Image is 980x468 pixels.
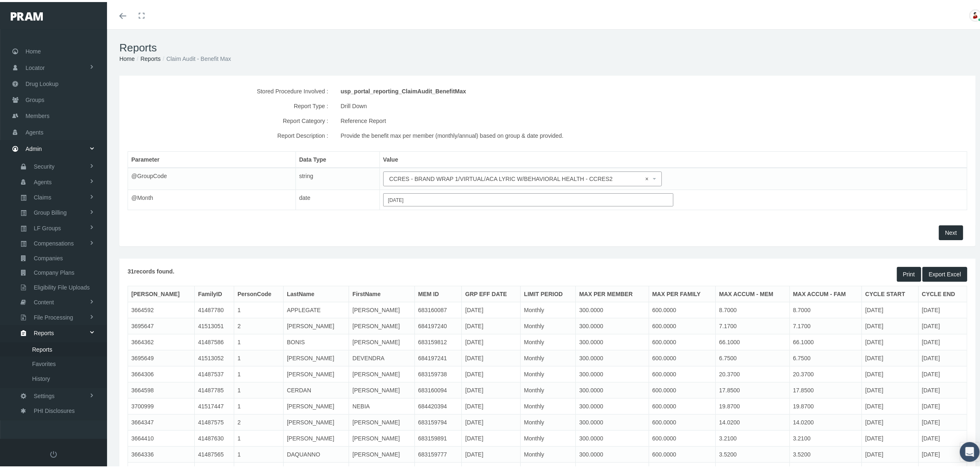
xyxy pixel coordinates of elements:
[119,53,135,60] a: Home
[414,332,461,348] td: 683159812
[862,412,919,429] td: [DATE]
[918,364,967,380] td: [DATE]
[462,332,521,348] td: [DATE]
[283,300,349,316] td: APPLEGATE
[521,284,576,300] th: LIMIT PERIOD
[918,396,967,412] td: [DATE]
[521,364,576,380] td: Monthly
[128,300,195,316] td: 3664592
[649,348,716,364] td: 600.0000
[26,90,44,106] span: Groups
[128,316,195,332] td: 3695647
[649,380,716,396] td: 600.0000
[128,332,195,348] td: 3664362
[283,332,349,348] td: BONIS
[128,445,195,461] td: 3664336
[121,126,335,141] label: Report Description :
[383,191,673,204] input: Please enter date value. eg. "MM/dd/yyyy"
[462,429,521,445] td: [DATE]
[195,396,234,412] td: 41517447
[34,219,61,233] span: LF Groups
[234,348,283,364] td: 1
[862,332,919,348] td: [DATE]
[862,364,919,380] td: [DATE]
[349,332,414,348] td: [PERSON_NAME]
[521,429,576,445] td: Monthly
[34,173,52,187] span: Agents
[649,445,716,461] td: 600.0000
[576,429,649,445] td: 300.0000
[34,293,54,307] span: Content
[789,412,862,429] td: 14.0200
[649,396,716,412] td: 600.0000
[576,412,649,429] td: 300.0000
[918,316,967,332] td: [DATE]
[234,364,283,380] td: 1
[296,166,379,188] td: string
[649,316,716,332] td: 600.0000
[283,445,349,461] td: DAQUANNO
[349,445,414,461] td: [PERSON_NAME]
[789,364,862,380] td: 20.3700
[195,429,234,445] td: 41487630
[897,265,921,280] button: Print
[296,150,379,166] th: Data Type
[234,445,283,461] td: 1
[462,348,521,364] td: [DATE]
[918,332,967,348] td: [DATE]
[283,348,349,364] td: [PERSON_NAME]
[414,284,461,300] th: MEM ID
[34,264,74,278] span: Company Plans
[918,412,967,429] td: [DATE]
[918,284,967,300] th: CYCLE END
[341,126,826,141] div: Provide the benefit max per member (monthly/annual) based on group & date provided.
[576,316,649,332] td: 300.0000
[349,284,414,300] th: FirstName
[195,364,234,380] td: 41487537
[716,300,789,316] td: 8.7000
[121,111,335,126] label: Report Category :
[414,412,461,429] td: 683159794
[34,278,90,292] span: Eligibility File Uploads
[576,396,649,412] td: 300.0000
[462,396,521,412] td: [DATE]
[34,308,73,322] span: File Processing
[341,97,826,111] div: Drill Down
[349,396,414,412] td: NEBIA
[283,284,349,300] th: LastName
[32,355,56,369] span: Favorites
[649,412,716,429] td: 600.0000
[862,380,919,396] td: [DATE]
[234,316,283,332] td: 2
[283,412,349,429] td: [PERSON_NAME]
[462,316,521,332] td: [DATE]
[789,332,862,348] td: 66.1000
[521,300,576,316] td: Monthly
[576,300,649,316] td: 300.0000
[649,332,716,348] td: 600.0000
[462,284,521,300] th: GRP EFF DATE
[789,380,862,396] td: 17.8500
[119,39,975,52] h1: Reports
[128,150,296,166] th: Parameter
[462,364,521,380] td: [DATE]
[26,74,58,90] span: Drug Lookup
[918,300,967,316] td: [DATE]
[349,429,414,445] td: [PERSON_NAME]
[521,380,576,396] td: Monthly
[26,42,41,57] span: Home
[341,111,826,126] div: Reference Report
[716,396,789,412] td: 19.8700
[128,266,134,273] span: 31
[128,380,195,396] td: 3664598
[645,172,652,181] span: ×
[576,445,649,461] td: 300.0000
[195,316,234,332] td: 41513051
[576,380,649,396] td: 300.0000
[716,332,789,348] td: 66.1000
[716,412,789,429] td: 14.0200
[195,445,234,461] td: 41487565
[296,188,379,208] td: date
[789,348,862,364] td: 6.7500
[195,412,234,429] td: 41487575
